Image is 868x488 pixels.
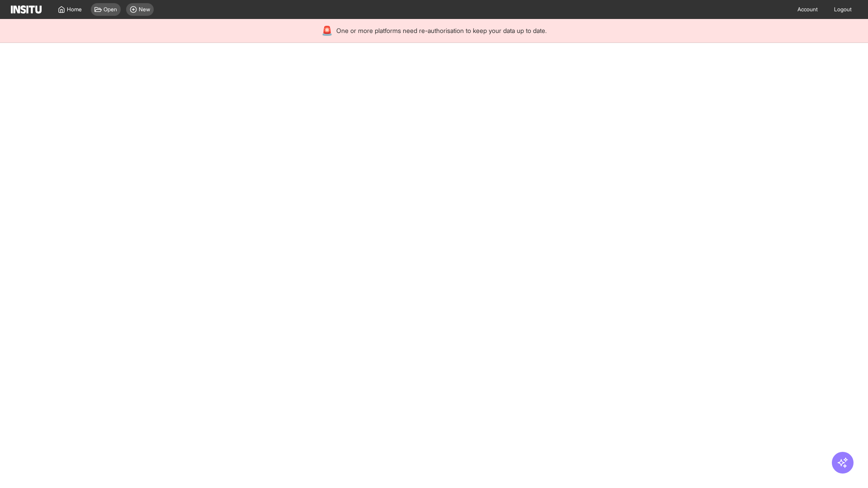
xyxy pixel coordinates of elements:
[11,5,42,14] img: Logo
[139,6,150,13] span: New
[67,6,82,13] span: Home
[104,6,117,13] span: Open
[336,26,547,35] span: One or more platforms need re-authorisation to keep your data up to date.
[321,24,333,37] div: 🚨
